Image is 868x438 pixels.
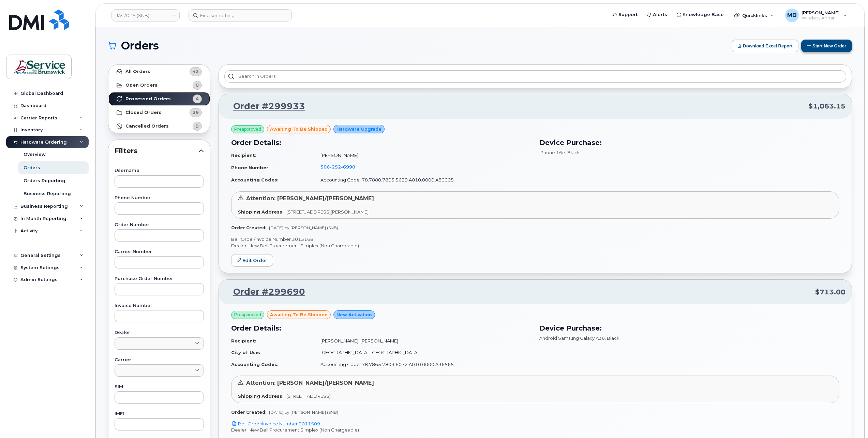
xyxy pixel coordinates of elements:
[115,331,204,335] label: Dealer
[320,164,355,170] span: 506
[808,101,845,111] span: $1,063.15
[270,126,328,132] span: awaiting to be shipped
[320,164,363,170] a: 5062526990
[193,68,199,75] span: 42
[231,350,260,355] strong: City of Use:
[231,362,279,367] strong: Accounting Codes:
[115,196,204,200] label: Phone Number
[108,92,210,106] a: Processed Orders4
[108,78,210,92] a: Open Orders0
[115,250,204,254] label: Carrier Number
[115,146,198,156] span: Filters
[108,65,210,78] a: All Orders42
[336,311,372,318] span: New Activation
[231,165,268,170] strong: Phone Number
[231,152,256,158] strong: Recipient:
[286,393,331,399] span: [STREET_ADDRESS]
[231,177,279,182] strong: Accounting Codes:
[231,254,273,267] a: Edit Order
[539,137,839,148] h3: Device Purchase:
[125,96,171,102] strong: Processed Orders
[246,380,374,386] span: Attention: [PERSON_NAME]/[PERSON_NAME]
[539,335,605,341] span: Android Samsung Galaxy A36
[314,359,531,370] td: Accounting Code: 78.7865.7803.6072.A010.0000.A36565
[196,96,199,102] span: 4
[314,149,531,161] td: [PERSON_NAME]
[115,385,204,389] label: SIM
[341,164,355,170] span: 6990
[539,150,565,155] span: iPhone 16e
[115,223,204,227] label: Order Number
[246,195,374,202] span: Attention: [PERSON_NAME]/[PERSON_NAME]
[225,100,305,113] a: Order #299933
[115,412,204,416] label: IMEI
[231,421,320,426] a: Bell Order/Invoice Number 3011509
[330,164,341,170] span: 252
[234,126,261,132] span: Preapproved
[269,225,338,230] span: [DATE] by [PERSON_NAME] (SNB)
[801,40,852,52] button: Start New Order
[115,277,204,281] label: Purchase Order Number
[125,123,169,129] strong: Cancelled Orders
[314,174,531,186] td: Accounting Code: 78.7880.7805.5639.A010.0000.A80005
[115,358,204,362] label: Carrier
[732,40,798,52] button: Download Excel Report
[234,312,261,318] span: Preapproved
[115,304,204,308] label: Invoice Number
[231,410,266,415] strong: Order Created:
[108,106,210,119] a: Closed Orders29
[231,225,266,230] strong: Order Created:
[539,323,839,333] h3: Device Purchase:
[225,286,305,298] a: Order #299690
[231,427,839,433] p: Dealer: New Bell Procurement Simplex (Non Chargeable)
[270,311,328,318] span: awaiting to be shipped
[193,109,199,116] span: 29
[231,236,839,243] p: Bell Order/Invoice Number 3013168
[231,338,256,344] strong: Recipient:
[238,209,284,215] strong: Shipping Address:
[231,323,531,333] h3: Order Details:
[115,169,204,173] label: Username
[231,137,531,148] h3: Order Details:
[269,410,338,415] span: [DATE] by [PERSON_NAME] (SNB)
[196,82,199,88] span: 0
[231,243,839,249] p: Dealer: New Bell Procurement Simplex (Non Chargeable)
[238,393,284,399] strong: Shipping Address:
[314,335,531,347] td: [PERSON_NAME], [PERSON_NAME]
[336,126,381,132] span: Hardware Upgrade
[286,209,369,215] span: [STREET_ADDRESS][PERSON_NAME]
[815,287,845,297] span: $713.00
[605,335,619,341] span: , Black
[125,69,150,74] strong: All Orders
[224,70,846,83] input: Search in orders
[125,110,162,115] strong: Closed Orders
[108,119,210,133] a: Cancelled Orders9
[565,150,580,155] span: , Black
[125,83,158,88] strong: Open Orders
[196,123,199,129] span: 9
[121,41,159,51] span: Orders
[314,347,531,359] td: [GEOGRAPHIC_DATA], [GEOGRAPHIC_DATA]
